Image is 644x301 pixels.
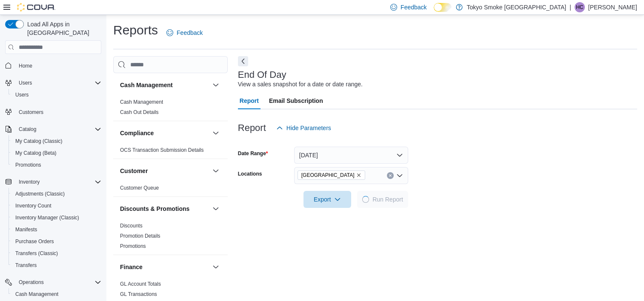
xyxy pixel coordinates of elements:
span: Load All Apps in [GEOGRAPHIC_DATA] [24,20,101,37]
span: GL Account Totals [120,281,161,287]
h3: Cash Management [120,81,173,89]
button: Finance [120,263,209,271]
h3: End Of Day [238,70,286,80]
button: Remove Mount Pearl Commonwealth from selection in this group [356,173,361,178]
div: Heather Chafe [575,2,585,12]
a: Transfers [12,260,40,270]
span: Purchase Orders [15,238,54,245]
a: Transfers (Classic) [12,248,61,258]
span: My Catalog (Beta) [15,150,57,156]
button: Customer [120,167,209,175]
span: Transfers (Classic) [12,248,101,258]
h3: Compliance [120,129,154,137]
button: Discounts & Promotions [120,204,209,213]
a: Inventory Manager (Classic) [12,213,83,223]
span: Run Report [372,195,403,204]
button: Users [2,77,105,89]
button: Catalog [15,124,40,134]
span: Catalog [15,124,101,134]
div: Cash Management [113,97,228,121]
button: Customers [2,106,105,118]
span: Users [12,90,101,100]
span: Home [15,60,101,71]
div: Customer [113,183,228,196]
span: Loading [362,196,370,204]
span: Mount Pearl Commonwealth [298,170,365,180]
a: Promotions [12,160,45,170]
button: Finance [211,262,221,272]
button: LoadingRun Report [357,191,408,208]
span: Inventory [19,179,40,185]
button: Cash Management [9,288,105,300]
span: Report [240,92,259,109]
p: Tokyo Smoke [GEOGRAPHIC_DATA] [467,2,567,12]
span: [GEOGRAPHIC_DATA] [301,171,355,179]
span: HC [576,2,583,12]
span: Cash Out Details [120,109,159,116]
span: Users [15,78,101,88]
span: Transfers (Classic) [15,250,58,257]
button: [DATE] [294,147,408,164]
button: Operations [15,277,47,287]
p: [PERSON_NAME] [588,2,637,12]
button: Catalog [2,123,105,135]
a: My Catalog (Classic) [12,136,66,146]
span: Operations [15,277,101,287]
img: Cova [17,3,55,11]
button: Clear input [387,172,394,179]
button: Discounts & Promotions [211,204,221,214]
button: Transfers [9,259,105,271]
span: GL Transactions [120,291,157,298]
span: Promotions [12,160,101,170]
span: Feedback [177,28,203,37]
span: Manifests [15,226,37,233]
button: Cash Management [120,81,209,89]
a: Cash Management [120,99,163,105]
span: Inventory Manager (Classic) [15,214,79,221]
span: Purchase Orders [12,236,101,247]
span: Feedback [401,3,426,11]
span: Users [19,80,32,86]
label: Date Range [238,150,268,157]
span: Cash Management [12,289,101,299]
span: Inventory Count [12,201,101,211]
button: Inventory Manager (Classic) [9,212,105,224]
button: Adjustments (Classic) [9,188,105,200]
button: Operations [2,276,105,288]
a: Home [15,61,36,71]
span: Transfers [15,262,37,269]
a: Promotion Details [120,233,160,239]
span: Hide Parameters [286,124,331,132]
h1: Reports [113,22,158,39]
span: Adjustments (Classic) [15,190,65,197]
span: My Catalog (Beta) [12,148,101,158]
span: Transfers [12,260,101,270]
span: Inventory [15,177,101,187]
button: Customer [211,166,221,176]
span: Customers [15,107,101,117]
span: Discounts [120,222,143,229]
a: Cash Management [12,289,62,299]
a: Feedback [163,24,206,41]
span: Inventory Manager (Classic) [12,213,101,223]
button: Transfers (Classic) [9,247,105,259]
button: Hide Parameters [273,119,335,136]
button: Inventory [2,176,105,188]
span: Customer Queue [120,185,159,191]
button: Home [2,59,105,71]
span: Cash Management [120,99,163,105]
a: GL Transactions [120,291,157,297]
button: Promotions [9,159,105,171]
span: Promotions [120,243,146,250]
button: Users [9,89,105,101]
a: Customer Queue [120,185,159,191]
a: Discounts [120,223,143,229]
div: Compliance [113,145,228,159]
span: Cash Management [15,291,58,298]
button: My Catalog (Beta) [9,147,105,159]
span: Promotions [15,162,41,168]
button: Inventory Count [9,200,105,212]
span: Users [15,91,29,98]
button: Compliance [211,128,221,138]
label: Locations [238,170,262,177]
